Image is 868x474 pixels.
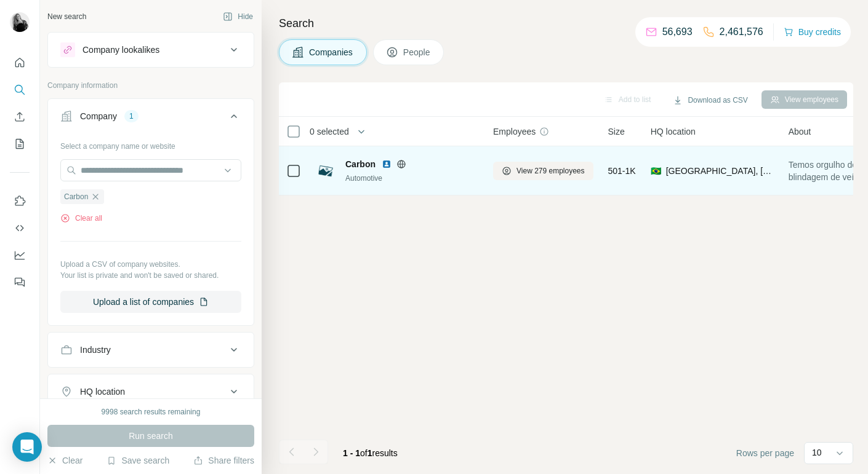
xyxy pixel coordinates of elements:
span: Carbon [64,191,88,202]
button: Save search [106,454,169,467]
p: 2,461,576 [720,25,763,39]
span: Size [608,125,625,138]
button: Share filters [193,454,254,467]
span: 501-1K [608,165,636,177]
div: 1 [124,111,139,122]
button: Industry [48,335,254,365]
div: HQ location [80,385,125,398]
span: View 279 employees [516,165,585,176]
button: View 279 employees [493,162,593,180]
button: My lists [10,133,30,155]
button: Company lookalikes [48,35,254,65]
button: Enrich CSV [10,106,30,128]
div: Open Intercom Messenger [12,432,42,462]
button: Company1 [48,101,254,136]
div: Industry [80,344,111,356]
span: About [789,125,811,138]
span: Employees [493,125,536,138]
button: Use Surfe API [10,217,30,239]
img: LinkedIn logo [382,159,392,169]
span: 0 selected [310,125,349,138]
button: Download as CSV [664,91,756,109]
button: Upload a list of companies [60,291,241,313]
span: 🇧🇷 [651,165,661,177]
button: Feedback [10,271,30,293]
button: Search [10,79,30,101]
img: Logo of Carbon [316,161,336,181]
span: People [403,46,432,58]
span: 1 - 1 [343,448,360,458]
div: Select a company name or website [60,136,241,152]
span: Carbon [345,158,376,170]
p: 10 [812,446,822,459]
span: Rows per page [736,447,794,459]
button: Hide [214,7,262,26]
img: Avatar [10,12,30,32]
div: 9998 search results remaining [102,406,201,417]
span: of [360,448,368,458]
p: Company information [47,80,254,91]
span: results [343,448,398,458]
span: HQ location [651,125,696,138]
button: Dashboard [10,244,30,266]
button: Buy credits [784,23,841,41]
button: Quick start [10,52,30,74]
span: Companies [309,46,354,58]
p: Your list is private and won't be saved or shared. [60,270,241,281]
button: Clear all [60,213,102,224]
button: Clear [47,454,82,467]
button: HQ location [48,377,254,406]
span: [GEOGRAPHIC_DATA], [GEOGRAPHIC_DATA] [666,165,774,177]
span: 1 [368,448,372,458]
div: Company lookalikes [82,44,159,56]
button: Use Surfe on LinkedIn [10,190,30,212]
div: Company [80,110,117,122]
p: 56,693 [662,25,693,39]
div: Automotive [345,173,478,184]
div: New search [47,11,86,22]
h4: Search [279,15,853,32]
p: Upload a CSV of company websites. [60,259,241,270]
